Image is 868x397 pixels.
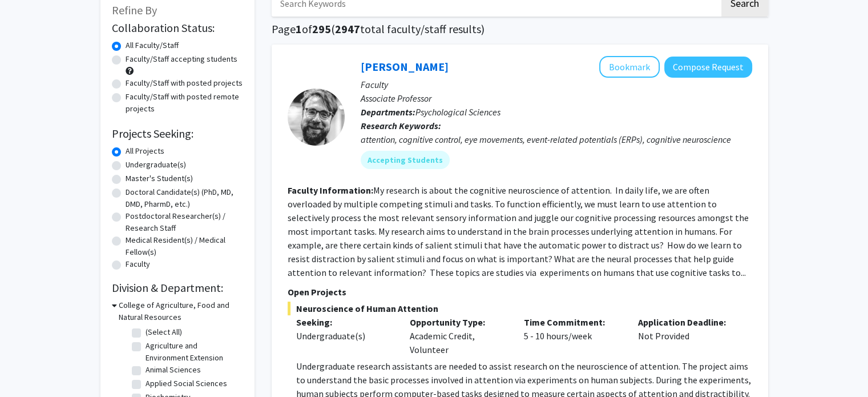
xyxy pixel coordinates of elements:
[9,346,49,388] iframe: Chat
[146,326,182,338] label: (Select All)
[288,285,752,299] p: Open Projects
[312,22,331,36] span: 295
[146,378,227,390] label: Applied Social Sciences
[599,56,660,78] button: Add Nicholas Gaspelin to Bookmarks
[361,59,449,74] a: [PERSON_NAME]
[146,364,201,376] label: Animal Sciences
[296,315,393,329] p: Seeking:
[146,340,240,364] label: Agriculture and Environment Extension
[288,185,373,196] b: Faculty Information:
[112,21,243,35] h2: Collaboration Status:
[361,106,415,118] b: Departments:
[126,234,243,258] label: Medical Resident(s) / Medical Fellow(s)
[126,173,193,185] label: Master's Student(s)
[126,159,186,171] label: Undergraduate(s)
[638,315,735,329] p: Application Deadline:
[126,145,164,157] label: All Projects
[515,315,629,356] div: 5 - 10 hours/week
[288,302,752,315] span: Neuroscience of Human Attention
[361,151,450,169] mat-chip: Accepting Students
[629,315,744,356] div: Not Provided
[112,127,243,141] h2: Projects Seeking:
[288,185,749,278] fg-read-more: My research is about the cognitive neuroscience of attention. In daily life, we are often overloa...
[296,22,302,36] span: 1
[335,22,360,36] span: 2947
[126,186,243,210] label: Doctoral Candidate(s) (PhD, MD, DMD, PharmD, etc.)
[361,78,752,91] p: Faculty
[401,315,515,356] div: Academic Credit, Volunteer
[524,315,621,329] p: Time Commitment:
[664,57,752,78] button: Compose Request to Nicholas Gaspelin
[415,106,500,118] span: Psychological Sciences
[112,281,243,295] h2: Division & Department:
[410,315,507,329] p: Opportunity Type:
[361,91,752,105] p: Associate Professor
[361,120,441,131] b: Research Keywords:
[126,39,179,51] label: All Faculty/Staff
[296,329,393,343] div: Undergraduate(s)
[119,299,243,323] h3: College of Agriculture, Food and Natural Resources
[126,258,150,270] label: Faculty
[272,22,768,36] h1: Page of ( total faculty/staff results)
[126,91,243,115] label: Faculty/Staff with posted remote projects
[361,133,752,146] div: attention, cognitive control, eye movements, event-related potentials (ERPs), cognitive neuroscience
[126,77,243,89] label: Faculty/Staff with posted projects
[126,210,243,234] label: Postdoctoral Researcher(s) / Research Staff
[112,3,157,17] span: Refine By
[126,53,237,65] label: Faculty/Staff accepting students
